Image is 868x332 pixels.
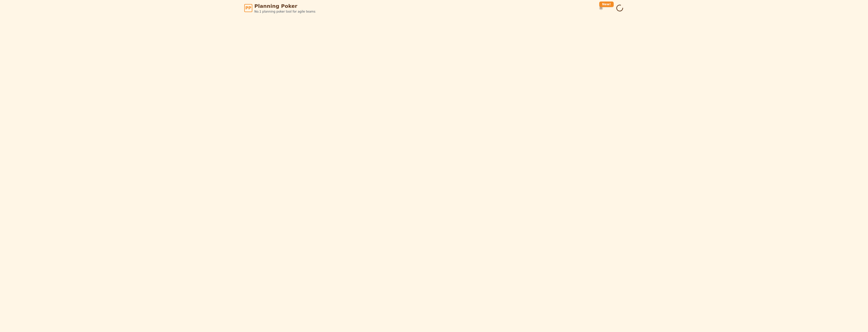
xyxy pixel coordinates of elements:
div: New! [599,2,614,7]
span: Planning Poker [254,3,315,10]
span: No.1 planning poker tool for agile teams [254,10,315,14]
span: PP [245,5,251,11]
a: PPPlanning PokerNo.1 planning poker tool for agile teams [244,3,315,14]
button: New! [596,4,606,13]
